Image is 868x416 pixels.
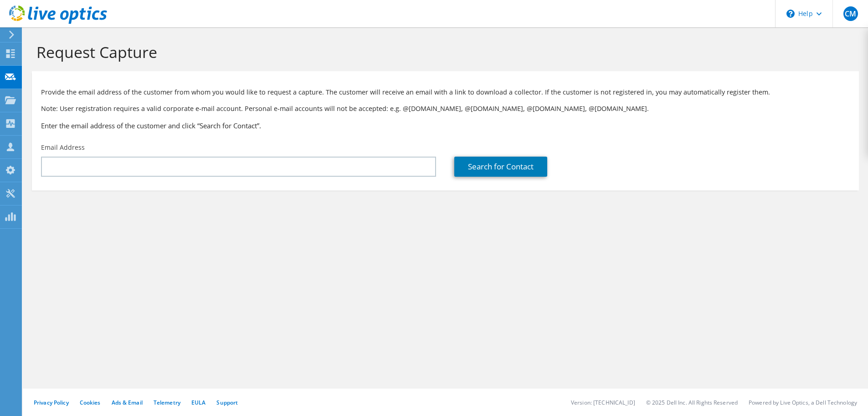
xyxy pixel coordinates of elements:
[843,6,858,21] span: CM
[80,399,101,406] a: Cookies
[41,143,85,152] label: Email Address
[454,157,547,177] a: Search for Contact
[41,121,850,131] h3: Enter the email address of the customer and click “Search for Contact”.
[786,10,795,18] svg: \n
[112,399,143,406] a: Ads & Email
[36,42,850,62] h1: Request Capture
[41,104,850,114] p: Note: User registration requires a valid corporate e-mail account. Personal e-mail accounts will ...
[191,399,205,406] a: EULA
[216,399,238,406] a: Support
[749,399,857,406] li: Powered by Live Optics, a Dell Technology
[571,399,635,406] li: Version: [TECHNICAL_ID]
[34,399,69,406] a: Privacy Policy
[41,87,850,97] p: Provide the email address of the customer from whom you would like to request a capture. The cust...
[154,399,180,406] a: Telemetry
[646,399,738,406] li: © 2025 Dell Inc. All Rights Reserved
